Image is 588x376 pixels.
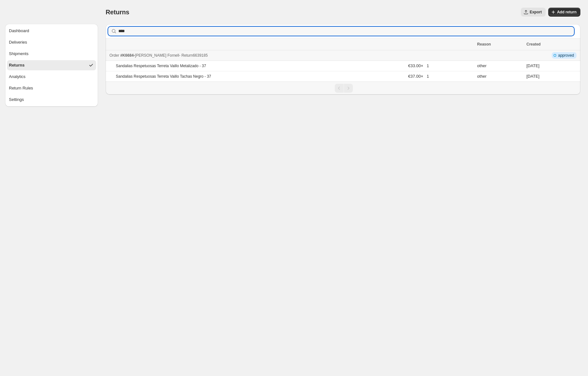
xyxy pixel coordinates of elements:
[530,10,542,15] span: Export
[7,60,96,70] button: Returns
[106,9,129,16] span: Returns
[9,51,28,57] div: Shipments
[7,26,96,36] button: Dashboard
[116,63,206,68] p: Sandalias Respetuosas Terreta Vaillo Metalizado - 37
[477,42,491,46] span: Reason
[527,74,540,79] time: Thursday, August 21, 2025 at 11:36:29 PM
[179,53,208,58] span: - Return 6639185
[109,53,119,58] span: Order
[7,49,96,59] button: Shipments
[109,52,473,59] div: -
[9,74,25,80] div: Analytics
[521,8,546,17] button: Export
[7,37,96,47] button: Deliveries
[9,85,33,91] div: Return Rules
[116,74,211,79] p: Sandalias Respetuosas Terreta Vaillo Tachas Negro - 37
[408,74,429,79] span: €37.00 × 1
[548,8,580,17] button: Add return
[9,28,29,34] div: Dashboard
[7,83,96,93] button: Return Rules
[7,72,96,82] button: Analytics
[527,42,541,46] span: Created
[120,53,134,58] span: #K6684
[7,95,96,105] button: Settings
[9,62,24,68] div: Returns
[475,61,525,71] td: other
[527,63,540,68] time: Thursday, August 21, 2025 at 11:36:29 PM
[557,10,577,15] span: Add return
[408,63,429,68] span: €33.00 × 1
[558,53,574,58] span: approved
[135,53,179,58] span: [PERSON_NAME] Fornell
[475,71,525,82] td: other
[9,96,24,103] div: Settings
[106,82,580,95] nav: Pagination
[9,39,27,46] div: Deliveries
